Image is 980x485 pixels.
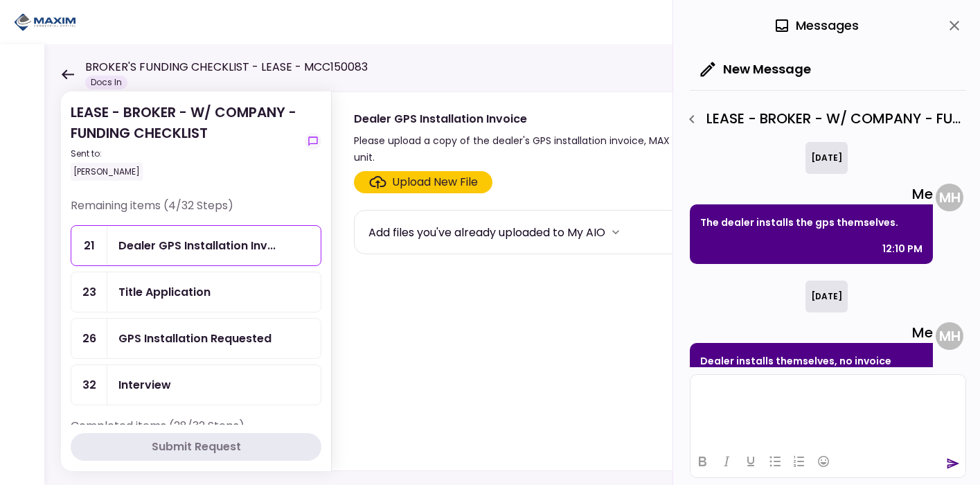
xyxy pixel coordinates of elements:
div: Me [690,184,933,204]
div: Remaining items (4/32 Steps) [71,197,321,225]
a: 32Interview [71,364,321,405]
div: Add files you've already uploaded to My AIO [368,224,605,241]
div: Me [690,322,933,343]
div: Completed items (28/32 Steps) [71,418,321,446]
div: LEASE - BROKER - W/ COMPANY - FUNDING CHECKLIST [71,102,299,181]
div: 21 [71,226,107,265]
div: Dealer GPS Installation InvoicePlease upload a copy of the dealer's GPS installation invoice, MAX... [331,91,952,471]
button: close [943,14,966,37]
button: Bold [691,452,714,471]
p: The dealer installs the gps themselves. [700,214,923,231]
button: Italic [715,452,738,471]
div: 32 [71,365,107,405]
div: GPS Installation Requested [118,330,271,347]
div: Messages [774,15,859,36]
button: send [946,457,960,470]
div: Dealer GPS Installation Invoice [118,237,276,254]
div: [DATE] [805,281,848,312]
p: Dealer installs themselves, no invoice needed. [700,353,923,386]
iframe: Rich Text Area [691,375,965,445]
div: Please upload a copy of the dealer's GPS installation invoice, MAX reimbursement is $50 per GPS u... [354,132,841,166]
a: 21Dealer GPS Installation Invoice [71,225,321,266]
button: Underline [739,452,763,471]
div: 23 [71,272,107,312]
a: 26GPS Installation Requested [71,318,321,359]
button: Submit Request [71,433,321,461]
span: Click here to upload the required document [354,171,492,193]
div: Dealer GPS Installation Invoice [354,110,841,127]
div: Sent to: [71,148,299,160]
div: M H [936,184,963,211]
div: M H [936,322,963,350]
div: Submit Request [152,439,241,455]
img: Partner icon [14,12,76,33]
div: Title Application [118,283,211,301]
div: Docs In [85,76,127,89]
button: Numbered list [787,452,811,471]
button: Bullet list [763,452,787,471]
button: more [605,222,626,242]
div: Upload New File [392,174,478,191]
div: 26 [71,319,107,358]
h1: BROKER'S FUNDING CHECKLIST - LEASE - MCC150083 [85,59,368,76]
button: Emojis [812,452,835,471]
div: 12:10 PM [882,240,923,257]
div: [PERSON_NAME] [71,163,143,181]
button: show-messages [305,133,321,150]
div: LEASE - BROKER - W/ COMPANY - FUNDING CHECKLIST - Dealer GPS Installation Invoice [680,107,966,131]
a: 23Title Application [71,272,321,312]
div: [DATE] [805,142,848,174]
button: New Message [690,51,822,87]
div: Interview [118,376,171,394]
